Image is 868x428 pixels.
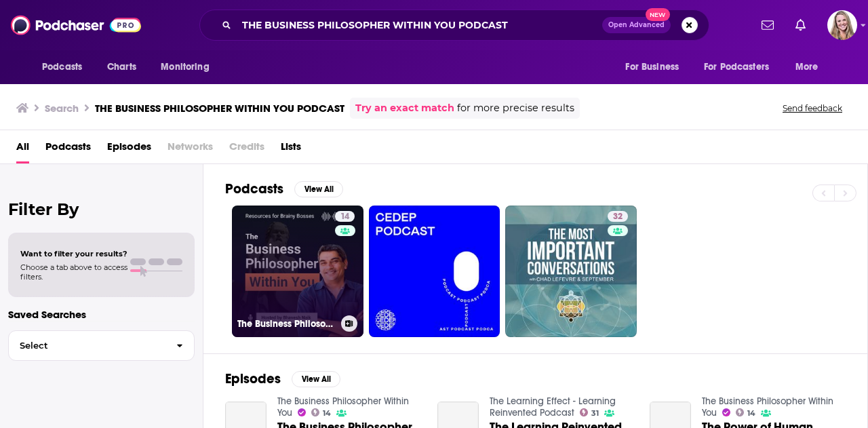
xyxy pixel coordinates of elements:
[790,14,811,37] a: Show notifications dropdown
[786,54,835,80] button: open menu
[702,395,833,419] a: The Business Philosopher Within You
[9,341,165,350] span: Select
[107,58,136,77] span: Charts
[457,100,574,116] span: for more precise results
[616,54,696,80] button: open menu
[277,395,409,419] a: The Business Philosopher Within You
[591,410,599,416] span: 31
[11,12,141,38] img: Podchaser - Follow, Share and Rate Podcasts
[229,136,264,163] span: Credits
[625,58,679,77] span: For Business
[281,136,301,163] a: Lists
[45,102,79,115] h3: Search
[225,180,343,197] a: PodcastsView All
[199,9,709,41] div: Search podcasts, credits, & more...
[95,102,344,115] h3: THE BUSINESS PHILOSOPHER WITHIN YOU PODCAST
[237,14,602,36] input: Search podcasts, credits, & more...
[827,10,857,40] span: Logged in as KirstinPitchPR
[608,22,665,28] span: Open Advanced
[827,10,857,40] button: Show profile menu
[33,54,100,80] button: open menu
[225,180,283,197] h2: Podcasts
[736,408,756,416] a: 14
[340,210,349,224] span: 14
[646,8,670,21] span: New
[16,136,29,163] a: All
[107,136,151,163] a: Episodes
[747,410,755,416] span: 14
[294,181,343,197] button: View All
[225,370,281,387] h2: Episodes
[8,199,195,219] h2: Filter By
[225,370,340,387] a: EpisodesView All
[98,54,144,80] a: Charts
[232,206,363,337] a: 14The Business Philosopher Within You
[237,318,336,330] h3: The Business Philosopher Within You
[45,136,91,163] a: Podcasts
[827,10,857,40] img: User Profile
[311,408,332,416] a: 14
[355,100,454,116] a: Try an exact match
[695,54,789,80] button: open menu
[292,371,340,387] button: View All
[20,249,127,258] span: Want to filter your results?
[795,58,818,77] span: More
[704,58,769,77] span: For Podcasters
[161,58,209,77] span: Monitoring
[323,410,331,416] span: 14
[505,206,637,337] a: 32
[167,136,213,163] span: Networks
[778,102,846,114] button: Send feedback
[151,54,226,80] button: open menu
[608,211,628,222] a: 32
[580,408,599,416] a: 31
[756,14,779,37] a: Show notifications dropdown
[602,17,671,33] button: Open AdvancedNew
[335,211,355,222] a: 14
[20,262,127,281] span: Choose a tab above to access filters.
[8,330,195,361] button: Select
[8,308,195,321] p: Saved Searches
[613,210,623,224] span: 32
[490,395,616,419] a: The Learning Effect - Learning Reinvented Podcast
[42,58,82,77] span: Podcasts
